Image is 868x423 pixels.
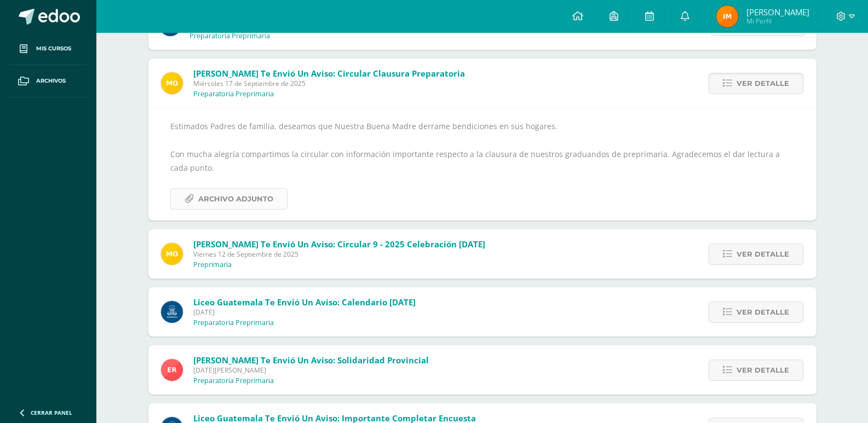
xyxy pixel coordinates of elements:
[31,409,72,416] span: Cerrar panel
[161,301,183,323] img: b41cd0bd7c5dca2e84b8bd7996f0ae72.png
[193,318,274,327] p: Preparatoria Preprimaria
[193,260,232,269] p: Preprimaria
[737,360,789,380] span: Ver detalle
[161,359,183,381] img: ed9d0f9ada1ed51f1affca204018d046.png
[716,5,738,27] img: 0589eea2ed537ab407ff43bb0f1c5baf.png
[193,297,416,308] span: Liceo Guatemala te envió un aviso: Calendario [DATE]
[161,72,183,94] img: 4679c9c19acd2f2425bfd4ab82824cc9.png
[193,355,429,366] span: [PERSON_NAME] te envió un aviso: Solidaridad Provincial
[161,243,183,265] img: 4679c9c19acd2f2425bfd4ab82824cc9.png
[193,376,274,385] p: Preparatoria Preprimaria
[170,188,288,210] a: Archivo Adjunto
[193,79,465,88] span: Miércoles 17 de Septiembre de 2025
[737,302,789,322] span: Ver detalle
[36,44,71,53] span: Mis cursos
[36,77,66,85] span: Archivos
[746,16,809,26] span: Mi Perfil
[193,366,429,375] span: [DATE][PERSON_NAME]
[737,73,789,94] span: Ver detalle
[193,68,465,79] span: [PERSON_NAME] te envió un aviso: Circular Clausura Preparatoria
[198,189,273,209] span: Archivo Adjunto
[9,65,88,97] a: Archivos
[9,33,88,65] a: Mis cursos
[737,244,789,264] span: Ver detalle
[193,90,274,98] p: Preparatoria Preprimaria
[193,250,485,259] span: Viernes 12 de Septiembre de 2025
[189,32,270,40] p: Preparatoria Preprimaria
[193,308,416,317] span: [DATE]
[170,119,795,210] div: Estimados Padres de familia, deseamos que Nuestra Buena Madre derrame bendiciones en sus hogares....
[746,7,809,18] span: [PERSON_NAME]
[193,239,485,250] span: [PERSON_NAME] te envió un aviso: Circular 9 - 2025 Celebración [DATE]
